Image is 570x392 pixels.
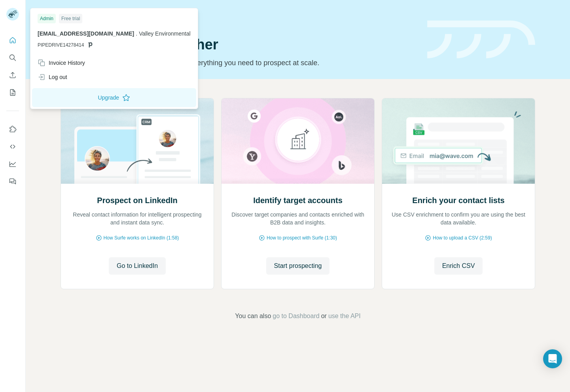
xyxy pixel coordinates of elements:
[97,195,177,206] h2: Prospect on LinkedIn
[433,234,492,241] span: How to upload a CSV (2:59)
[382,98,535,184] img: Enrich your contact lists
[434,257,483,275] button: Enrich CSV
[412,195,504,206] h2: Enrich your contact lists
[38,30,134,37] span: [EMAIL_ADDRESS][DOMAIN_NAME]
[266,257,330,275] button: Start prospecting
[229,211,366,226] p: Discover target companies and contacts enriched with B2B data and insights.
[59,14,82,23] div: Free trial
[69,211,206,226] p: Reveal contact information for intelligent prospecting and instant data sync.
[321,311,327,321] span: or
[267,234,337,241] span: How to prospect with Surfe (1:30)
[543,349,562,368] div: Open Intercom Messenger
[274,261,322,271] span: Start prospecting
[6,174,19,188] button: Feedback
[38,59,85,67] div: Invoice History
[442,261,475,271] span: Enrich CSV
[253,195,343,206] h2: Identify target accounts
[273,311,319,321] button: go to Dashboard
[38,73,67,81] div: Log out
[61,57,418,68] p: Pick your starting point and we’ll provide everything you need to prospect at scale.
[38,14,56,23] div: Admin
[6,68,19,82] button: Enrich CSV
[6,122,19,136] button: Use Surfe on LinkedIn
[139,30,190,37] span: Valley Environmental
[38,41,84,49] span: PIPEDRIVE14278414
[109,257,166,275] button: Go to LinkedIn
[61,98,214,184] img: Prospect on LinkedIn
[61,37,418,53] h1: Let’s prospect together
[328,311,361,321] button: use the API
[104,234,179,241] span: How Surfe works on LinkedIn (1:58)
[235,311,271,321] span: You can also
[390,211,527,226] p: Use CSV enrichment to confirm you are using the best data available.
[6,33,19,47] button: Quick start
[32,88,196,107] button: Upgrade
[6,85,19,100] button: My lists
[6,51,19,65] button: Search
[61,15,418,23] div: Quick start
[117,261,158,271] span: Go to LinkedIn
[136,30,137,37] span: .
[6,139,19,154] button: Use Surfe API
[221,98,375,184] img: Identify target accounts
[6,157,19,171] button: Dashboard
[427,21,535,59] img: banner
